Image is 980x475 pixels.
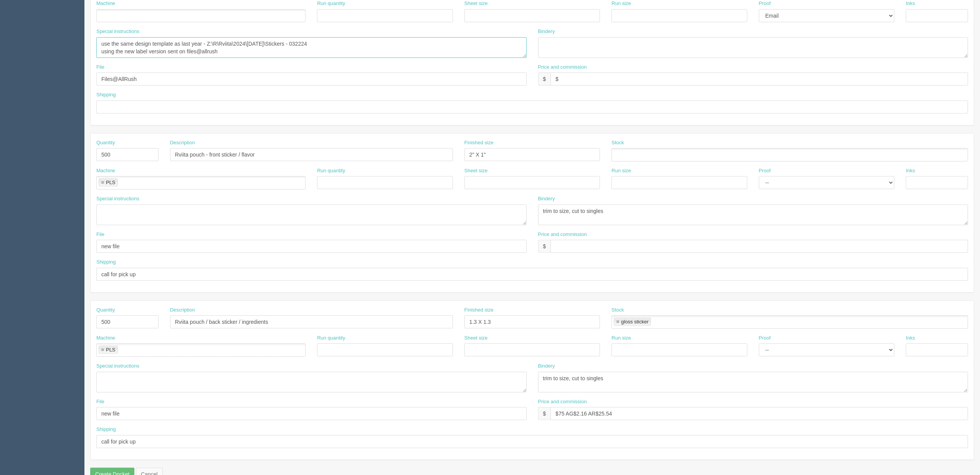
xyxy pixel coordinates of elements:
label: Run quantity [317,335,345,342]
label: Shipping [96,91,116,99]
label: Description [170,139,195,147]
label: Shipping [96,259,116,266]
div: gloss sticker [621,319,649,324]
label: Price and commission [538,398,587,406]
label: Proof [759,335,771,342]
textarea: trim to size, cut to singles [538,372,968,393]
textarea: trim to size, cut to singles [538,205,968,225]
label: Price and commission [538,64,587,71]
label: Sheet size [464,167,488,175]
div: $ [538,240,551,253]
label: Special instructions [96,363,139,370]
label: Inks [906,167,915,175]
label: Bindery [538,363,555,370]
label: Quantity [96,307,115,314]
label: File [96,231,104,238]
label: Stock [611,139,624,147]
label: Special instructions [96,195,139,203]
div: $ [538,73,551,86]
label: Bindery [538,195,555,203]
label: Finished size [464,307,494,314]
label: Description [170,307,195,314]
label: File [96,64,104,71]
div: PLS [106,347,116,352]
textarea: I will drop the pouch and you can close match the size that best works for both the locations. Re... [96,37,527,58]
label: File [96,398,104,406]
div: PLS [106,180,116,185]
label: Run quantity [317,167,345,175]
label: Proof [759,167,771,175]
label: Price and commission [538,231,587,238]
label: Run size [611,167,631,175]
label: Machine [96,167,115,175]
label: Bindery [538,28,555,35]
label: Special instructions [96,28,139,35]
div: $ [538,407,551,420]
label: Sheet size [464,335,488,342]
label: Shipping [96,426,116,433]
label: Machine [96,335,115,342]
label: Run size [611,335,631,342]
label: Finished size [464,139,494,147]
label: Inks [906,335,915,342]
label: Stock [611,307,624,314]
label: Quantity [96,139,115,147]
